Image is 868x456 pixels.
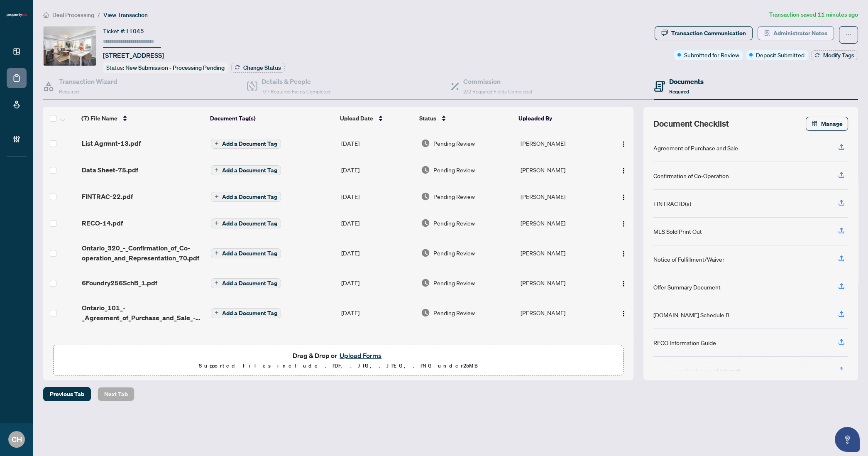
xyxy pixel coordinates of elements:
td: [DATE] [338,210,418,236]
button: Manage [806,117,848,131]
div: Notice of Fulfillment/Waiver [653,255,724,264]
div: MLS Sold Print Out [653,227,702,236]
button: Add a Document Tag [211,218,281,228]
button: Add a Document Tag [211,139,281,149]
span: Add a Document Tag [222,310,277,316]
img: Document Status [421,278,430,287]
span: plus [215,251,219,255]
img: Document Status [421,165,430,174]
button: Change Status [231,63,285,73]
span: Pending Review [433,165,475,174]
span: Submitted for Review [684,50,739,59]
th: (7) File Name [78,107,207,130]
button: Open asap [835,427,860,452]
span: ellipsis [846,32,851,38]
span: Deal Processing [52,11,94,19]
button: Previous Tab [43,387,91,401]
th: Status [416,107,515,130]
img: IMG-W12418047_1.jpg [44,27,96,66]
td: [DATE] [338,130,418,157]
span: Ontario_101_-_Agreement_of_Purchase_and_Sale_-_Condominium_Resale_29.pdf [82,303,204,323]
span: Upload Date [340,114,373,123]
span: Required [669,88,689,95]
td: [PERSON_NAME] [517,210,605,236]
td: [DATE] [338,270,418,296]
span: Add a Document Tag [222,194,277,200]
span: Required [59,88,79,95]
span: Add a Document Tag [222,141,277,147]
td: [DATE] [338,296,418,329]
span: Document Checklist [653,118,729,130]
th: Uploaded By [515,107,603,130]
button: Add a Document Tag [211,248,281,258]
div: FINTRAC ID(s) [653,199,691,208]
img: Document Status [421,192,430,201]
span: Ontario_320_-_Confirmation_of_Co-operation_and_Representation_70.pdf [82,243,204,263]
span: plus [215,281,219,285]
span: Previous Tab [50,387,84,401]
button: Add a Document Tag [211,191,281,202]
td: [PERSON_NAME] [517,296,605,329]
span: Manage [821,117,843,130]
span: Administrator Notes [773,27,827,40]
span: 11045 [125,27,144,35]
button: Next Tab [98,387,134,401]
img: Document Status [421,248,430,257]
button: Add a Document Tag [211,164,281,175]
li: / [98,10,100,20]
span: Data Sheet-75.pdf [82,165,138,175]
span: 6Foundry256SchB_1.pdf [82,278,157,288]
button: Logo [617,190,630,203]
span: Modify Tags [823,52,854,58]
span: 7/7 Required Fields Completed [262,88,330,95]
button: Administrator Notes [758,26,834,40]
div: Status: [103,62,228,73]
span: FINTRAC-22.pdf [82,191,133,201]
button: Add a Document Tag [211,192,281,202]
img: Logo [620,221,627,227]
h4: Details & People [262,76,330,86]
span: Add a Document Tag [222,221,277,226]
div: Transaction Communication [671,27,746,40]
img: Logo [620,194,627,201]
span: plus [215,168,219,172]
span: Pending Review [433,308,475,317]
span: plus [215,221,219,225]
button: Logo [617,216,630,230]
td: [DATE] [338,157,418,183]
img: Document Status [421,139,430,148]
span: CH [12,434,22,445]
div: RECO Information Guide [653,338,716,347]
button: Add a Document Tag [211,278,281,288]
button: Modify Tags [811,50,858,60]
img: Document Status [421,308,430,317]
span: Status [419,114,436,123]
img: Logo [620,250,627,257]
img: Logo [620,167,627,174]
div: Ticket #: [103,26,144,36]
button: Logo [617,246,630,260]
img: Logo [620,280,627,287]
span: plus [215,311,219,315]
span: Add a Document Tag [222,250,277,256]
span: solution [764,30,770,36]
button: Add a Document Tag [211,165,281,175]
button: Upload Forms [337,350,384,361]
td: [PERSON_NAME] [517,270,605,296]
td: [PERSON_NAME] [517,183,605,210]
td: [DATE] [338,183,418,210]
button: Add a Document Tag [211,308,281,318]
span: Change Status [243,65,281,71]
td: [PERSON_NAME] [517,157,605,183]
button: Add a Document Tag [211,248,281,258]
img: Logo [620,141,627,147]
span: View Transaction [103,11,148,19]
button: Add a Document Tag [211,218,281,228]
img: logo [7,12,27,17]
span: 2/2 Required Fields Completed [463,88,532,95]
th: Upload Date [337,107,416,130]
span: Pending Review [433,278,475,287]
h4: Transaction Wizard [59,76,117,86]
span: Deposit Submitted [756,50,804,59]
span: New Submission - Processing Pending [125,64,225,71]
